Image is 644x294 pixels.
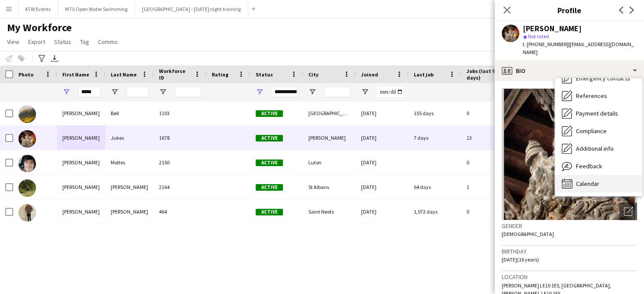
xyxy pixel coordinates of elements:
div: 2150 [154,150,206,174]
span: Emergency contacts [576,74,630,82]
div: Payment details [555,105,642,122]
div: Calendar [555,175,642,192]
input: Last Name Filter Input [127,87,148,97]
div: [DATE] [356,126,409,150]
div: [GEOGRAPHIC_DATA] [303,101,356,125]
div: Additional info [555,140,642,157]
span: Export [28,38,45,46]
input: Workforce ID Filter Input [175,87,201,97]
span: t. [PHONE_NUMBER] [523,41,568,47]
div: [DATE] [356,101,409,125]
span: Status [54,38,71,46]
span: Active [256,110,283,117]
div: Moltes [105,150,154,174]
span: Tag [80,38,89,46]
a: Tag [76,36,93,47]
input: First Name Filter Input [78,87,100,97]
button: Open Filter Menu [308,88,316,96]
div: 64 days [409,175,461,199]
div: [PERSON_NAME] [57,175,105,199]
span: Payment details [576,109,618,117]
span: Active [256,160,283,166]
span: Active [256,209,283,215]
button: MTS Open Water Swimming [58,0,135,18]
div: 0 [461,150,518,174]
button: Open Filter Menu [111,88,119,96]
div: References [555,87,642,105]
div: 1103 [154,101,206,125]
span: Feedback [576,162,602,170]
span: Last Name [111,71,137,78]
span: Calendar [576,180,599,188]
a: View [4,36,23,47]
span: My Workforce [7,21,72,34]
div: 1 [461,175,518,199]
span: City [308,71,318,78]
div: [PERSON_NAME] [303,126,356,150]
div: [PERSON_NAME] [57,126,105,150]
div: Bell [105,101,154,125]
div: Open photos pop-in [619,203,637,220]
div: 1678 [154,126,206,150]
div: Feedback [555,157,642,175]
input: Joined Filter Input [377,87,403,97]
div: Emergency contacts [555,69,642,87]
div: 2164 [154,175,206,199]
div: [PERSON_NAME] [57,101,105,125]
div: [PERSON_NAME] [105,175,154,199]
div: [DATE] [356,150,409,174]
div: 0 [461,200,518,224]
span: Comms [98,38,118,46]
span: Jobs (last 90 days) [467,68,503,81]
div: [DATE] [356,200,409,224]
span: Additional info [576,145,614,152]
div: 13 [461,126,518,150]
div: 464 [154,200,206,224]
span: Photo [18,71,33,78]
img: Danny Regan [18,179,36,197]
div: St Albans [303,175,356,199]
div: Luton [303,150,356,174]
h3: Gender [502,222,637,230]
span: Active [256,135,283,142]
div: [PERSON_NAME] [105,200,154,224]
span: Compliance [576,127,607,135]
span: Active [256,184,283,191]
span: Last job [414,71,434,78]
div: Saint Neots [303,200,356,224]
button: Open Filter Menu [62,88,70,96]
span: Joined [361,71,378,78]
span: References [576,92,607,100]
div: [DATE] [356,175,409,199]
a: Export [25,36,49,47]
button: ATW Events [18,0,58,18]
div: [PERSON_NAME] [57,200,105,224]
img: Crew avatar or photo [502,88,637,220]
h3: Profile [495,4,644,16]
span: [DATE] (16 years) [502,256,539,263]
span: Workforce ID [159,68,191,81]
img: Danny Jukes [18,130,36,148]
div: Compliance [555,122,642,140]
span: Not rated [528,33,549,40]
button: [GEOGRAPHIC_DATA] - [DATE] night training [135,0,248,18]
div: Jukes [105,126,154,150]
div: Bio [495,60,644,81]
div: 1,072 days [409,200,461,224]
button: Open Filter Menu [256,88,264,96]
h3: Birthday [502,247,637,255]
div: [PERSON_NAME] [57,150,105,174]
button: Open Filter Menu [361,88,369,96]
app-action-btn: Export XLSX [49,53,60,64]
div: 155 days [409,101,461,125]
a: Comms [94,36,121,47]
app-action-btn: Advanced filters [36,53,47,64]
span: First Name [62,71,89,78]
span: View [7,38,19,46]
a: Status [51,36,75,47]
div: 0 [461,101,518,125]
div: 7 days [409,126,461,150]
span: Status [256,71,273,78]
div: [PERSON_NAME] [523,25,582,33]
img: Danny Bell [18,105,36,123]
